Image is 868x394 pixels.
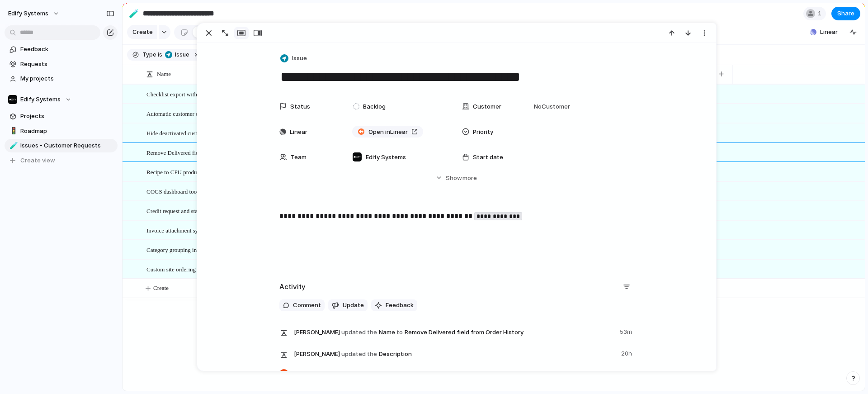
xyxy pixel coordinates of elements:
[818,9,824,18] span: 1
[20,95,61,104] span: Edify Systems
[446,174,462,183] span: Show
[8,9,48,18] span: Edify Systems
[129,7,139,19] div: 🧪
[5,57,118,71] a: Requests
[8,127,17,136] button: 🚦
[142,51,156,59] span: Type
[837,9,854,18] span: Share
[462,174,477,183] span: more
[621,347,634,358] span: 20h
[341,328,377,337] span: updated the
[5,93,118,106] button: Edify Systems
[278,52,310,65] button: Issue
[132,28,153,37] span: Create
[366,153,406,162] span: Edify Systems
[293,301,321,310] span: Comment
[294,350,340,359] span: [PERSON_NAME]
[820,28,838,37] span: Linear
[20,127,114,136] span: Roadmap
[9,141,16,151] div: 🧪
[20,141,114,150] span: Issues - Customer Requests
[363,102,386,111] span: Backlog
[20,74,114,83] span: My projects
[5,72,118,85] a: My projects
[153,284,169,293] span: Create
[9,126,16,136] div: 🚦
[352,126,423,138] a: Open inLinear
[328,299,368,311] button: Update
[368,128,408,137] span: Open in Linear
[294,328,340,337] span: [PERSON_NAME]
[5,139,118,152] a: 🧪Issues - Customer Requests
[127,6,141,21] button: 🧪
[294,347,616,360] span: Description
[146,89,245,99] span: Checklist export with answers and photos
[625,369,634,380] span: 6d
[279,299,325,311] button: Comment
[157,70,171,79] span: Name
[473,153,503,162] span: Start date
[341,350,377,359] span: updated the
[290,102,310,111] span: Status
[807,25,841,39] button: Linear
[127,25,157,39] button: Create
[20,156,55,165] span: Create view
[156,50,164,60] button: is
[291,153,307,162] span: Team
[8,141,17,150] button: 🧪
[831,7,860,20] button: Share
[279,170,634,186] button: Showmore
[343,301,364,310] span: Update
[158,51,162,59] span: is
[5,154,118,167] button: Create view
[5,109,118,123] a: Projects
[4,6,64,21] button: Edify Systems
[294,326,614,338] span: Name Remove Delivered field from Order History
[386,301,414,310] span: Feedback
[371,299,417,311] button: Feedback
[290,128,307,137] span: Linear
[292,54,307,63] span: Issue
[20,112,114,121] span: Projects
[146,186,207,196] span: COGS dashboard tooltips
[5,124,118,138] a: 🚦Roadmap
[146,225,229,235] span: Invoice attachment sync with Xero
[473,102,501,111] span: Customer
[146,205,236,216] span: Credit request and statement handling
[473,128,493,137] span: Priority
[20,45,114,54] span: Feedback
[294,369,340,378] span: [PERSON_NAME]
[163,50,191,60] button: Issue
[531,102,570,111] span: No Customer
[620,326,634,337] span: 53m
[172,51,189,59] span: Issue
[279,282,306,292] h2: Activity
[20,60,114,69] span: Requests
[5,43,118,56] a: Feedback
[396,328,403,337] span: to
